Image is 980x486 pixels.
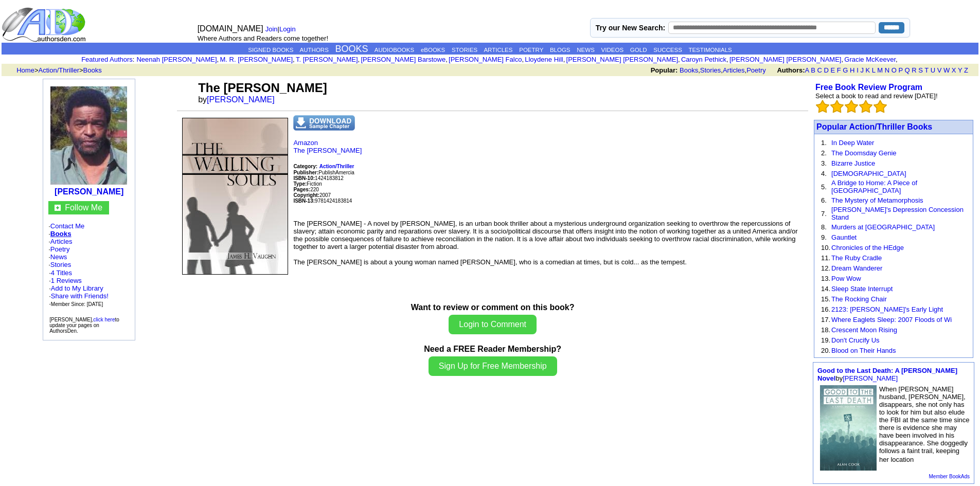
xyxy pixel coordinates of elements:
a: Don't Crucify Us [831,336,880,344]
img: dnsample.png [293,115,355,131]
font: i [219,57,220,63]
a: [PERSON_NAME] [207,95,275,104]
a: A Bridge to Home: A Piece of [GEOGRAPHIC_DATA] [831,179,917,194]
a: Contact Me [50,222,84,230]
button: Login to Comment [449,315,537,334]
a: [PERSON_NAME] [843,374,898,382]
a: Q [904,66,910,74]
font: The [PERSON_NAME] [198,81,327,95]
a: STORIES [452,47,477,53]
font: 15. [821,295,830,303]
a: NEWS [577,47,595,53]
a: Poetry [746,66,766,74]
font: The [PERSON_NAME] - A novel by [PERSON_NAME], is an urban book thriller about a mysterious underg... [293,220,797,266]
a: Chronicles of the HEdge [831,244,904,251]
b: Popular: [651,66,678,74]
b: Category: [293,164,317,169]
a: Sign Up for Free Membership [429,363,557,370]
font: : [81,56,134,63]
a: Pow Wow [831,275,861,282]
b: Need a FREE Reader Membership? [424,345,561,353]
font: · · [49,269,109,308]
font: | [265,25,299,33]
a: GOLD [630,47,647,53]
img: gc.jpg [55,205,61,211]
a: [PERSON_NAME] [55,187,123,196]
button: Sign Up for Free Membership [429,356,557,376]
a: L [872,66,876,74]
a: Amazon [293,139,318,147]
a: Share with Friends! [51,292,109,300]
a: N [885,66,889,74]
font: , , , [651,66,977,74]
font: 2. [821,149,827,157]
a: [PERSON_NAME] [PERSON_NAME] [729,56,841,63]
font: Fiction [293,181,322,187]
a: AUDIOBOOKS [375,47,414,53]
font: Where Authors and Readers come together! [198,34,328,42]
img: bigemptystars.png [874,100,887,113]
a: VIDEOS [601,47,623,53]
a: Articles [50,238,73,245]
a: The [PERSON_NAME] [293,147,362,154]
a: Murders at [GEOGRAPHIC_DATA] [831,223,935,231]
font: i [728,57,729,63]
font: 20. [821,347,830,354]
a: 1 Reviews [51,277,82,284]
img: 67568.jpg [820,385,877,471]
a: 2123: [PERSON_NAME]'s Early Light [831,305,943,313]
a: AUTHORS [300,47,329,53]
img: bigemptystars.png [859,100,872,113]
font: i [524,57,525,63]
font: · · · [49,284,109,308]
font: , , , , , , , , , , [136,56,898,63]
a: C [817,66,822,74]
a: A [805,66,809,74]
a: [PERSON_NAME] Barstowe [361,56,446,63]
a: K [866,66,870,74]
a: R [912,66,916,74]
font: 1424183812 [293,175,343,181]
a: S [918,66,923,74]
font: PublishAmercia [293,170,354,175]
font: 10. [821,244,830,251]
img: 19980.jpg [182,118,288,275]
a: Add to My Library [51,284,103,292]
b: Type: [293,181,307,187]
a: W [943,66,950,74]
b: ISBN-10: [293,175,315,181]
a: In Deep Water [831,139,874,147]
font: i [295,57,296,63]
a: Good to the Last Death: A [PERSON_NAME] Novel [817,367,957,382]
a: Articles [723,66,745,74]
a: Follow Me [65,203,102,212]
a: J [860,66,864,74]
a: T. [PERSON_NAME] [296,56,358,63]
a: T [924,66,929,74]
b: Free Book Review Program [815,83,922,92]
font: 8. [821,223,827,231]
a: BOOKS [335,44,368,54]
a: Popular Action/Thriller Books [816,122,932,131]
a: Dream Wanderer [831,264,882,272]
font: 19. [821,336,830,344]
a: [PERSON_NAME]'s Depression Concession Stand [831,206,964,221]
img: bigemptystars.png [816,100,829,113]
a: I [857,66,859,74]
a: Y [958,66,962,74]
font: 13. [821,275,830,282]
b: Publisher: [293,170,318,175]
a: Crescent Moon Rising [831,326,897,334]
font: 17. [821,316,830,323]
a: [PERSON_NAME] [PERSON_NAME] [566,56,678,63]
font: [PERSON_NAME], to update your pages on AuthorsDen. [49,317,119,334]
a: The Ruby Cradle [831,254,882,262]
font: > > [13,66,102,74]
font: When [PERSON_NAME] husband, [PERSON_NAME], disappears, she not only has to look for him but also ... [879,385,970,463]
a: POETRY [519,47,543,53]
a: Books [50,230,72,238]
a: [PERSON_NAME] Falco [449,56,522,63]
font: 18. [821,326,830,334]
